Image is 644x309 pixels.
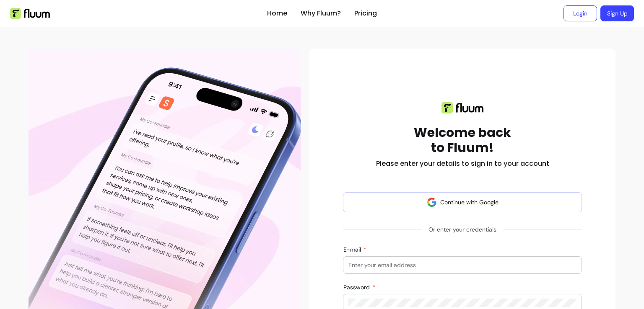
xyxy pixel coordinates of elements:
[376,159,549,169] h2: Please enter your details to sign in to your account
[343,192,582,212] button: Continue with Google
[600,5,634,21] a: Sign Up
[348,299,576,307] input: Password
[563,5,597,21] a: Login
[343,246,363,253] span: E-mail
[343,283,371,291] span: Password
[301,8,341,18] a: Why Fluum?
[348,261,576,269] input: E-mail
[427,197,437,207] img: avatar
[422,222,503,237] span: Or enter your credentials
[10,8,50,19] img: Fluum Logo
[414,125,511,155] h1: Welcome back to Fluum!
[354,8,377,18] a: Pricing
[267,8,287,18] a: Home
[441,102,483,113] img: Fluum logo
